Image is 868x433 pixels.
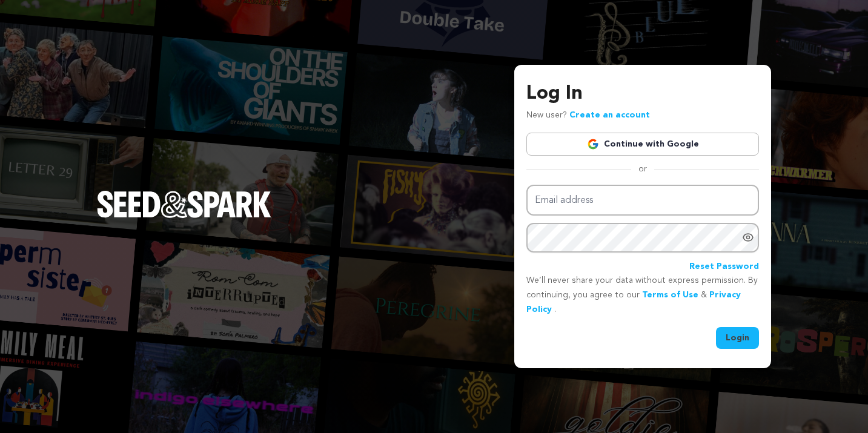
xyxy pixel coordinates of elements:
[716,327,759,349] button: Login
[97,191,271,217] img: Seed&Spark Logo
[631,163,654,175] span: or
[642,291,698,299] a: Terms of Use
[526,185,759,216] input: Email address
[526,133,759,156] a: Continue with Google
[97,191,271,242] a: Seed&Spark Homepage
[526,79,759,108] h3: Log In
[569,111,650,119] a: Create an account
[689,260,759,274] a: Reset Password
[742,231,754,243] a: Show password as plain text. Warning: this will display your password on the screen.
[526,108,650,123] p: New user?
[526,291,741,314] a: Privacy Policy
[526,274,759,317] p: We’ll never share your data without express permission. By continuing, you agree to our & .
[587,138,599,150] img: Google logo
